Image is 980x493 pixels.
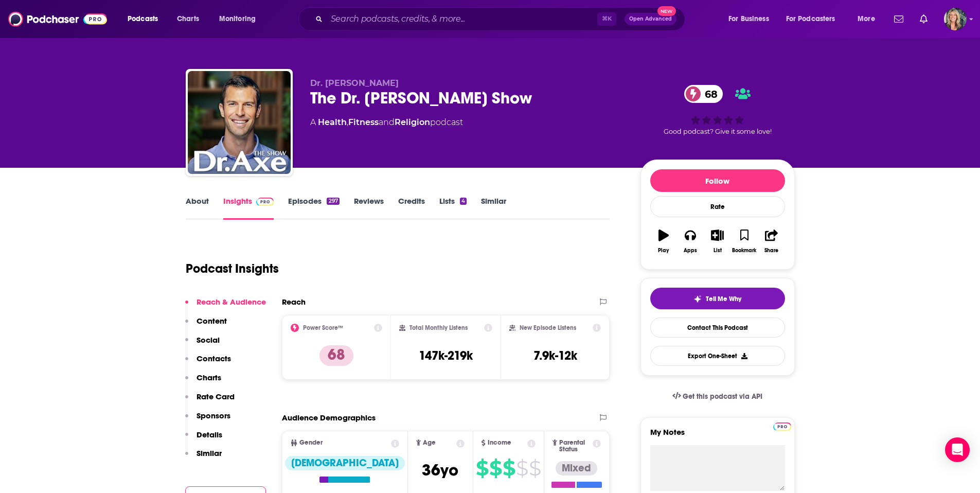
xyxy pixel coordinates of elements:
img: Podchaser - Follow, Share and Rate Podcasts [8,9,107,29]
a: About [186,196,209,220]
button: Export One-Sheet [650,346,785,366]
a: Pro website [773,421,791,431]
button: Reach & Audience [185,297,266,316]
a: Charts [170,11,205,27]
p: Social [197,335,220,345]
a: 68 [684,85,723,103]
span: Podcasts [128,12,158,26]
img: Podchaser Pro [773,422,791,431]
span: $ [476,460,488,477]
button: open menu [212,11,269,27]
span: , [347,117,348,127]
button: Sponsors [185,411,230,430]
p: Reach & Audience [197,297,266,307]
button: Open AdvancedNew [625,13,676,25]
h2: Audience Demographics [282,413,376,422]
div: [DEMOGRAPHIC_DATA] [285,456,405,470]
a: Episodes297 [288,196,339,220]
button: Details [185,430,222,449]
a: Fitness [348,117,379,127]
p: Rate Card [197,392,235,401]
h2: Power Score™ [303,324,343,331]
span: Gender [299,439,323,446]
div: Share [764,248,778,254]
div: Open Intercom Messenger [945,437,970,462]
img: Podchaser Pro [256,198,274,206]
button: Apps [677,223,704,260]
span: Open Advanced [629,16,672,22]
span: Age [423,439,436,446]
span: ⌘ K [597,12,616,26]
input: Search podcasts, credits, & more... [327,11,597,27]
p: 68 [319,345,353,366]
span: Income [488,439,511,446]
h2: Total Monthly Listens [409,324,468,331]
span: Tell Me Why [706,295,741,303]
button: open menu [120,11,171,27]
span: Monitoring [219,12,256,26]
h3: 147k-219k [419,348,473,363]
label: My Notes [650,427,785,445]
span: More [858,12,875,26]
span: 36 yo [422,460,458,480]
div: 68Good podcast? Give it some love! [640,78,795,142]
span: Get this podcast via API [683,392,762,401]
span: For Business [728,12,769,26]
span: Dr. [PERSON_NAME] [310,78,399,88]
div: Rate [650,196,785,217]
div: 4 [460,198,467,205]
span: $ [516,460,528,477]
button: Content [185,316,227,335]
div: Mixed [556,461,597,476]
div: Play [658,248,669,254]
img: tell me why sparkle [693,295,702,303]
a: Get this podcast via API [664,384,771,409]
button: List [704,223,730,260]
a: Similar [481,196,506,220]
p: Content [197,316,227,326]
a: Credits [398,196,425,220]
div: Apps [684,248,697,254]
a: The Dr. Josh Axe Show [188,71,291,174]
a: InsightsPodchaser Pro [223,196,274,220]
button: Show profile menu [944,8,967,30]
h3: 7.9k-12k [533,348,577,363]
a: Reviews [354,196,384,220]
button: Charts [185,373,221,392]
span: $ [489,460,502,477]
button: Follow [650,169,785,192]
div: List [714,248,722,254]
a: Lists4 [439,196,467,220]
button: Share [758,223,785,260]
p: Similar [197,448,222,458]
button: open menu [721,11,782,27]
span: and [379,117,395,127]
div: Search podcasts, credits, & more... [308,7,695,31]
h2: New Episode Listens [520,324,576,331]
button: Rate Card [185,392,235,411]
p: Charts [197,373,221,382]
h2: Reach [282,297,306,307]
span: Good podcast? Give it some love! [664,128,772,135]
span: New [657,6,676,16]
button: open menu [850,11,888,27]
p: Sponsors [197,411,230,420]
span: $ [529,460,541,477]
p: Details [197,430,222,439]
span: 68 [694,85,723,103]
button: Bookmark [731,223,758,260]
button: Similar [185,448,222,467]
p: Contacts [197,354,231,363]
div: A podcast [310,116,463,129]
img: User Profile [944,8,967,30]
a: Show notifications dropdown [890,10,907,28]
a: Health [318,117,347,127]
button: Contacts [185,354,231,373]
button: Social [185,335,220,354]
span: $ [503,460,515,477]
h1: Podcast Insights [186,261,279,276]
span: For Podcasters [786,12,835,26]
a: Contact This Podcast [650,318,785,338]
div: 297 [327,198,339,205]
